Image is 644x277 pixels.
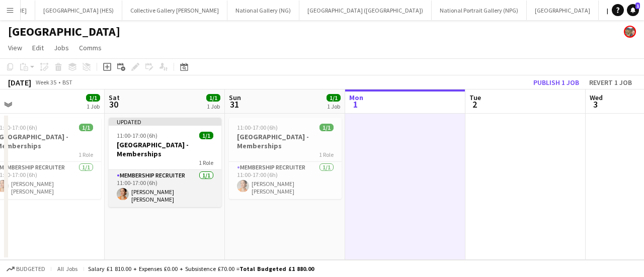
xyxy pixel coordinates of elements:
[319,151,334,158] span: 1 Role
[107,99,120,110] span: 30
[624,26,636,38] app-user-avatar: Alyce Paton
[237,124,278,131] span: 11:00-17:00 (6h)
[635,3,640,9] span: 1
[227,99,241,110] span: 31
[8,24,120,39] h1: [GEOGRAPHIC_DATA]
[33,78,58,86] span: Week 35
[229,93,241,102] span: Sun
[117,132,157,139] span: 11:00-17:00 (6h)
[54,43,69,52] span: Jobs
[8,43,22,52] span: View
[590,93,603,102] span: Wed
[109,93,120,102] span: Sat
[50,41,73,54] a: Jobs
[5,263,47,274] button: Budgeted
[16,265,45,272] span: Budgeted
[32,43,44,52] span: Edit
[327,94,341,102] span: 1/1
[199,132,213,139] span: 1/1
[35,1,122,20] button: [GEOGRAPHIC_DATA] (HES)
[206,94,220,102] span: 1/1
[319,124,334,131] span: 1/1
[75,41,106,54] a: Comms
[585,76,636,89] button: Revert 1 job
[299,1,432,20] button: [GEOGRAPHIC_DATA] ([GEOGRAPHIC_DATA])
[199,159,213,166] span: 1 Role
[122,1,227,20] button: Collective Gallery [PERSON_NAME]
[55,265,79,272] span: All jobs
[469,93,481,102] span: Tue
[432,1,527,20] button: National Portrait Gallery (NPG)
[79,43,102,52] span: Comms
[348,99,363,110] span: 1
[229,162,342,199] app-card-role: Membership Recruiter1/111:00-17:00 (6h)[PERSON_NAME] [PERSON_NAME]
[349,93,363,102] span: Mon
[62,78,72,86] div: BST
[78,151,93,158] span: 1 Role
[527,1,599,20] button: [GEOGRAPHIC_DATA]
[87,103,100,110] div: 1 Job
[227,1,299,20] button: National Gallery (NG)
[4,41,26,54] a: View
[239,265,314,272] span: Total Budgeted £1 880.00
[627,4,639,16] a: 1
[229,132,342,150] h3: [GEOGRAPHIC_DATA] - Memberships
[327,103,340,110] div: 1 Job
[109,118,221,207] app-job-card: Updated11:00-17:00 (6h)1/1[GEOGRAPHIC_DATA] - Memberships1 RoleMembership Recruiter1/111:00-17:00...
[588,99,603,110] span: 3
[529,76,583,89] button: Publish 1 job
[229,118,342,199] app-job-card: 11:00-17:00 (6h)1/1[GEOGRAPHIC_DATA] - Memberships1 RoleMembership Recruiter1/111:00-17:00 (6h)[P...
[109,118,221,126] div: Updated
[79,124,93,131] span: 1/1
[28,41,48,54] a: Edit
[109,140,221,158] h3: [GEOGRAPHIC_DATA] - Memberships
[88,265,314,272] div: Salary £1 810.00 + Expenses £0.00 + Subsistence £70.00 =
[207,103,220,110] div: 1 Job
[8,77,31,87] div: [DATE]
[468,99,481,110] span: 2
[109,170,221,207] app-card-role: Membership Recruiter1/111:00-17:00 (6h)[PERSON_NAME] [PERSON_NAME]
[86,94,100,102] span: 1/1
